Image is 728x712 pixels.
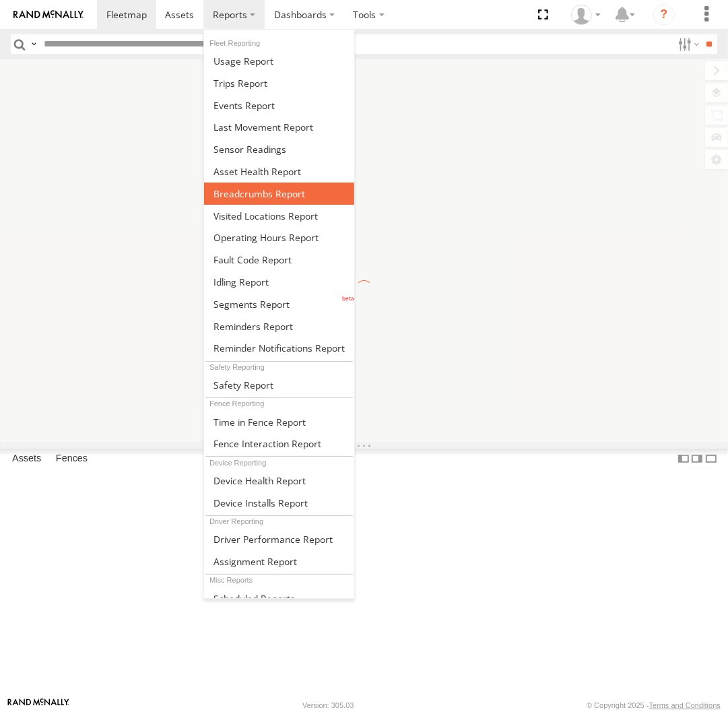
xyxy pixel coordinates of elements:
[204,205,354,227] a: Visited Locations Report
[204,587,354,610] a: Scheduled Reports
[302,701,354,709] div: Version: 305.03
[49,449,94,468] label: Fences
[204,271,354,293] a: Idling Report
[204,160,354,183] a: Asset Health Report
[673,34,702,54] label: Search Filter Options
[587,701,721,709] div: © Copyright 2025 -
[204,138,354,160] a: Sensor Readings
[204,249,354,271] a: Fault Code Report
[204,337,354,360] a: Service Reminder Notifications Report
[204,50,354,72] a: Usage Report
[204,183,354,205] a: Breadcrumbs Report
[13,10,84,20] img: rand-logo.svg
[653,4,675,26] i: ?
[204,293,354,315] a: Segments Report
[649,701,721,709] a: Terms and Conditions
[677,449,690,468] label: Dock Summary Table to the Left
[690,449,704,468] label: Dock Summary Table to the Right
[7,699,69,712] a: Visit our Website
[204,528,354,550] a: Driver Performance Report
[566,5,605,25] div: Helen Mason
[204,550,354,573] a: Assignment Report
[204,374,354,396] a: Safety Report
[204,432,354,455] a: Fence Interaction Report
[28,34,39,54] label: Search Query
[204,116,354,138] a: Last Movement Report
[204,72,354,94] a: Trips Report
[204,492,354,514] a: Device Installs Report
[204,315,354,337] a: Reminders Report
[204,94,354,117] a: Full Events Report
[704,449,718,468] label: Hide Summary Table
[204,411,354,433] a: Time in Fences Report
[204,226,354,249] a: Asset Operating Hours Report
[204,470,354,492] a: Device Health Report
[5,449,48,468] label: Assets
